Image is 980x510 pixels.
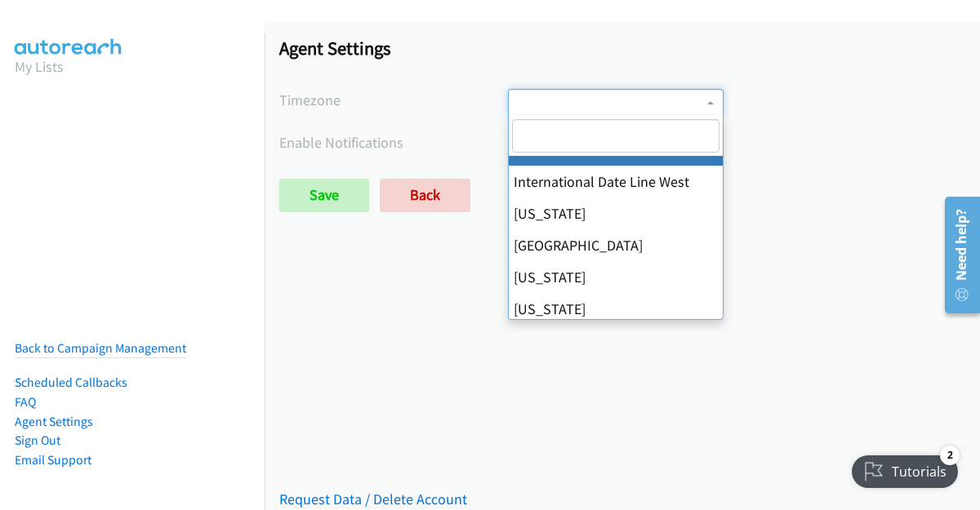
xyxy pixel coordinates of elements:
label: Enable Notifications [279,131,508,153]
a: FAQ [15,394,36,410]
a: Scheduled Callbacks [15,375,127,390]
h1: Agent Settings [279,37,965,60]
iframe: Resource Center [933,190,980,320]
a: Agent Settings [15,414,93,429]
iframe: Checklist [842,439,968,498]
li: [US_STATE] [509,293,724,325]
a: Back to Campaign Management [15,340,186,356]
a: Sign Out [15,432,60,448]
a: Back [380,179,470,211]
li: International Date Line West [509,166,724,197]
a: My Lists [15,57,64,76]
label: Timezone [279,89,508,111]
input: Save [279,179,369,211]
a: Request Data / Delete Account [279,490,467,508]
li: [US_STATE] [509,197,724,229]
li: [US_STATE] [509,261,724,293]
a: Email Support [15,452,91,468]
li: [GEOGRAPHIC_DATA] [509,229,724,261]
